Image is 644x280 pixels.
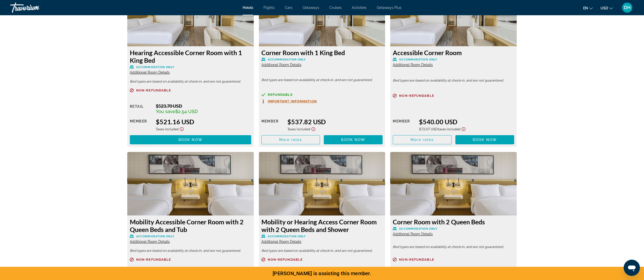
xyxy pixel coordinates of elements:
h3: Mobility Accessible Corner Room with 2 Queen Beds and Tub [130,218,251,233]
span: Important Information [268,100,317,103]
span: Additional Room Details [261,63,301,67]
button: More rates [393,135,452,144]
h3: Accessible Corner Room [393,49,514,56]
div: Retail [130,103,152,114]
button: Book now [455,135,514,144]
button: Show Taxes and Fees disclaimer [310,126,316,131]
div: $521.16 USD [156,118,251,126]
button: Book now [324,135,383,144]
h3: Hearing Accessible Corner Room with 1 King Bed [130,49,251,64]
span: Additional Room Details [130,240,170,244]
span: You save [156,109,175,114]
div: $523.70 USD [156,103,251,109]
span: Non-refundable [268,258,303,261]
button: More rates [261,135,320,144]
span: Book now [341,138,365,142]
a: Travorium [10,1,61,14]
button: Important Information [261,99,317,103]
h3: Corner Room with 2 Queen Beds [393,218,514,226]
span: More rates [279,138,302,142]
p: Bed types are based on availability at check-in, and are not guaranteed. [393,79,514,82]
a: Cruises [329,6,342,10]
span: Accommodation Only [268,58,306,61]
span: Refundable [268,93,293,96]
span: Additional Room Details [393,63,433,67]
span: Non-refundable [399,258,434,261]
span: Additional Room Details [261,240,301,244]
span: Additional Room Details [130,70,170,74]
span: USD [600,6,608,10]
span: Additional Room Details [393,232,433,236]
h3: Corner Room with 1 King Bed [261,49,383,56]
span: Accommodation Only [136,66,174,69]
div: $537.82 USD [287,118,383,126]
div: Member [130,118,152,131]
span: Book now [473,138,497,142]
p: Bed types are based on availability at check-in, and are not guaranteed. [261,78,383,82]
span: Taxes included [156,127,179,131]
span: Book now [178,138,203,142]
button: Book now [130,135,251,144]
span: [PERSON_NAME] is assisting this member. [273,270,371,276]
div: $540.00 USD [419,118,514,126]
a: Activities [352,6,367,10]
span: $2.54 USD [175,109,198,114]
a: Refundable [261,93,383,97]
span: Non-refundable [136,89,171,92]
h3: Mobility or Hearing Access Corner Room with 2 Queen Beds and Shower [261,218,383,233]
a: Getaways Plus [377,6,401,10]
span: Accommodation Only [399,58,437,61]
p: Bed types are based on availability at check-in, and are not guaranteed. [130,80,251,83]
div: Member [393,118,415,131]
div: Member [261,118,284,131]
span: Taxes included [287,127,310,131]
span: Accommodation Only [136,235,174,238]
button: Change currency [600,4,613,12]
a: Cars [285,6,292,10]
img: Corner Room with 2 Queen Beds [390,152,517,215]
span: Accommodation Only [268,235,306,238]
p: Bed types are based on availability at check-in, and are not guaranteed. [130,249,251,253]
p: Bed types are based on availability at check-in, and are not guaranteed. [393,245,514,249]
img: Mobility or Hearing Access Corner Room with 2 Queen Beds and Shower [259,152,385,215]
a: Flights [263,6,275,10]
button: Show Taxes and Fees disclaimer [460,126,467,131]
button: Show Taxes and Fees disclaimer [179,126,185,131]
span: Non-refundable [399,94,434,97]
span: Accommodation Only [399,227,437,230]
span: en [583,6,588,10]
span: More rates [411,138,434,142]
span: DH [624,5,631,10]
button: Change language [583,4,593,12]
img: Mobility Accessible Corner Room with 2 Queen Beds and Tub [127,152,254,215]
iframe: Button to launch messaging window [624,260,640,276]
a: Getaways [303,6,319,10]
span: Non-refundable [136,258,171,261]
button: User Menu [621,2,634,13]
span: $72.07 USD [419,127,438,131]
p: Bed types are based on availability at check-in, and are not guaranteed. [261,249,383,253]
a: Hotels [243,6,253,10]
span: Taxes included [438,127,460,131]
